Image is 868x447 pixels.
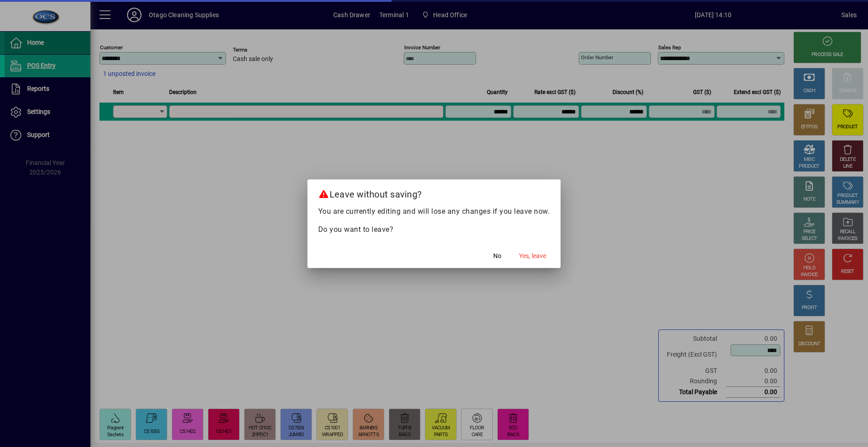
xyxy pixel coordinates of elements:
[318,224,550,235] p: Do you want to leave?
[515,248,550,264] button: Yes, leave
[519,251,546,261] span: Yes, leave
[483,248,512,264] button: No
[318,206,550,217] p: You are currently editing and will lose any changes if you leave now.
[493,251,501,261] span: No
[307,179,561,206] h2: Leave without saving?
